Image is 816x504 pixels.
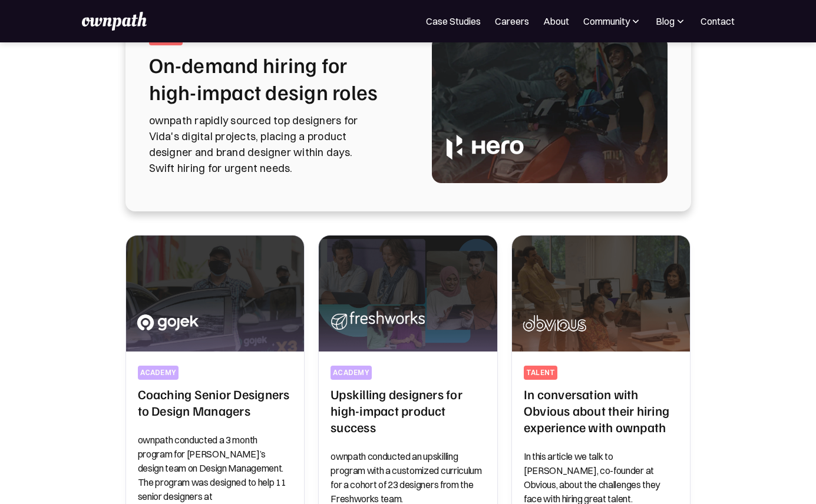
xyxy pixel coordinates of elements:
[319,236,497,352] img: Upskilling designers for high-impact product success
[583,14,630,28] div: Community
[524,386,679,435] h2: In conversation with Obvious about their hiring experience with ownpath
[126,236,305,352] img: Coaching Senior Designers to Design Managers
[512,236,691,352] img: In conversation with Obvious about their hiring experience with ownpath
[149,112,404,176] p: ownpath rapidly sourced top designers for Vida's digital projects, placing a product designer and...
[583,14,642,28] div: Community
[656,14,675,28] div: Blog
[149,51,404,105] h2: On-demand hiring for high-impact design roles
[656,14,686,28] div: Blog
[701,14,735,28] a: Contact
[543,14,569,28] a: About
[149,31,668,188] a: talentOn-demand hiring for high-impact design rolesownpath rapidly sourced top designers for Vida...
[495,14,529,28] a: Careers
[138,386,293,419] h2: Coaching Senior Designers to Design Managers
[140,368,177,377] div: academy
[526,368,555,377] div: talent
[333,368,369,377] div: Academy
[426,14,481,28] a: Case Studies
[331,386,485,435] h2: Upskilling designers for high-impact product success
